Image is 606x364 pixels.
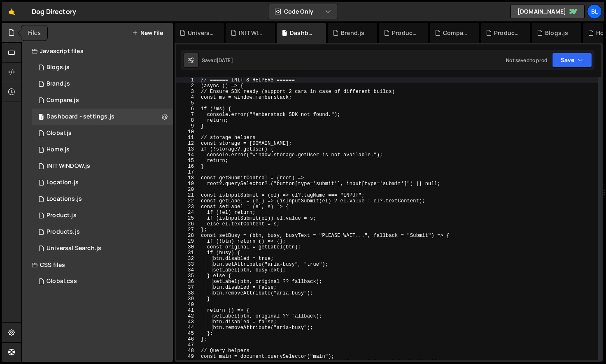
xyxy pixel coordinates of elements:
div: 16220/44477.js [32,158,173,174]
div: 16220/43680.js [32,191,173,207]
div: 44 [176,325,199,331]
div: 35 [176,273,199,279]
div: 16220/43681.js [32,125,173,141]
div: 16220/44394.js [32,76,173,92]
div: 20 [176,187,199,192]
div: 10 [176,129,199,135]
div: 19 [176,181,199,187]
button: Save [552,53,592,67]
div: 13 [176,146,199,152]
div: 16220/45124.js [32,240,173,257]
div: 1 [176,77,199,83]
div: 16220/43682.css [32,273,173,290]
div: Product.js [47,212,77,219]
div: 9 [176,123,199,129]
div: 41 [176,308,199,313]
div: 43 [176,319,199,325]
div: 31 [176,250,199,256]
div: 6 [176,106,199,112]
div: 14 [176,152,199,158]
div: 47 [176,342,199,348]
div: 24 [176,210,199,216]
div: Compare.js [443,29,469,37]
div: [DATE] [217,57,233,64]
div: 18 [176,175,199,181]
div: Product.js [392,29,418,37]
div: Blogs.js [545,29,568,37]
div: 15 [176,158,199,164]
div: 16220/44324.js [32,224,173,240]
div: 30 [176,244,199,250]
div: 48 [176,348,199,354]
div: Global.css [47,278,77,285]
div: 16220/44476.js [32,109,173,125]
div: INIT WINDOW.js [239,29,265,37]
div: 29 [176,239,199,244]
div: Universal Search.js [188,29,214,37]
div: 8 [176,118,199,123]
span: 1 [39,114,44,121]
div: 42 [176,313,199,319]
div: Blogs.js [47,64,70,71]
div: 5 [176,100,199,106]
div: 28 [176,233,199,239]
div: 36 [176,279,199,285]
button: New File [132,30,163,36]
div: 33 [176,262,199,267]
div: Brand.js [47,80,70,88]
div: 21 [176,192,199,198]
a: Bl [587,4,602,19]
div: 45 [176,331,199,336]
div: Products.js [494,29,520,37]
div: Products.js [47,228,80,236]
div: 17 [176,169,199,175]
div: 12 [176,141,199,146]
div: 32 [176,256,199,262]
div: Compare.js [47,97,79,104]
div: 16220/44393.js [32,207,173,224]
div: 4 [176,95,199,100]
div: 40 [176,302,199,308]
div: Home.js [47,146,70,153]
a: [DOMAIN_NAME] [510,4,585,19]
div: 39 [176,296,199,302]
div: Saved [202,57,233,64]
div: Dashboard - settings.js [47,113,114,121]
div: Universal Search.js [47,245,101,252]
div: Dog Directory [32,7,76,16]
div: 16220/44319.js [32,141,173,158]
div: 49 [176,354,199,359]
div: Brand.js [341,29,364,37]
div: 7 [176,112,199,118]
div: Not saved to prod [506,57,547,64]
div: 16 [176,164,199,169]
div: 22 [176,198,199,204]
div: 2 [176,83,199,89]
div: 38 [176,290,199,296]
div: Location.js [47,179,79,186]
div: Locations.js [47,195,82,203]
div: 16220/44328.js [32,92,173,109]
div: 27 [176,227,199,233]
div: 46 [176,336,199,342]
div: 26 [176,221,199,227]
div: Global.js [47,130,72,137]
div: 23 [176,204,199,210]
div: Javascript files [22,43,173,59]
div: Files [21,26,47,41]
div: 11 [176,135,199,141]
a: 🤙 [2,2,22,21]
div: 37 [176,285,199,290]
div: INIT WINDOW.js [47,162,90,170]
button: Code Only [268,4,338,19]
div: CSS files [22,257,173,273]
div: 34 [176,267,199,273]
div: Dashboard - settings.js [290,29,316,37]
: 16220/43679.js [32,174,173,191]
div: 16220/44321.js [32,59,173,76]
div: 3 [176,89,199,95]
div: 25 [176,216,199,221]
